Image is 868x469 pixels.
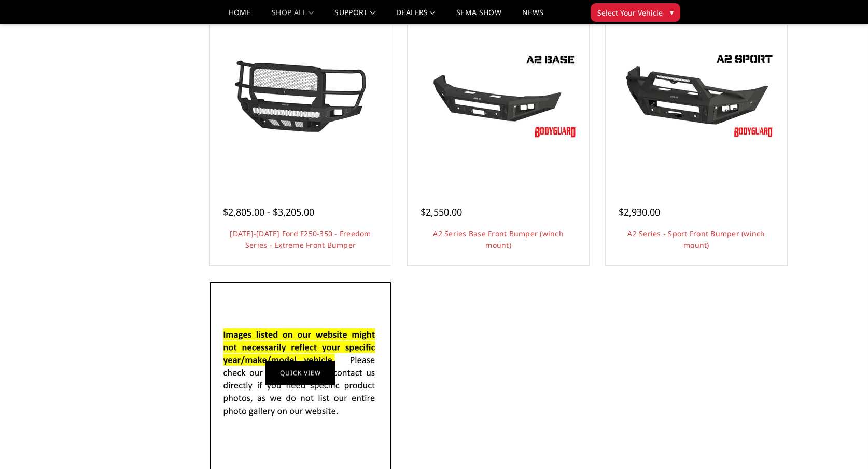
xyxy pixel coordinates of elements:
span: $2,805.00 - $3,205.00 [223,206,314,218]
a: Support [334,9,375,24]
button: Select Your Vehicle [591,3,680,22]
span: $2,550.00 [421,206,462,218]
span: Select Your Vehicle [597,7,663,18]
a: A2 Series - Sport Front Bumper (winch mount) [627,229,765,250]
a: A2 Series Base Front Bumper (winch mount) A2 Series Base Front Bumper (winch mount) [410,7,586,184]
a: News [522,9,543,24]
a: Quick view [265,361,335,385]
a: A2 Series - Extreme Front Bumper (winch mount) A2 Series - Extreme Front Bumper (winch mount) [213,285,389,461]
a: A2 Series Base Front Bumper (winch mount) [433,229,564,250]
a: Dealers [396,9,436,24]
a: SEMA Show [456,9,501,24]
a: 2017-2022 Ford F250-350 - Freedom Series - Extreme Front Bumper 2017-2022 Ford F250-350 - Freedom... [213,7,389,184]
span: ▾ [670,7,674,18]
img: A2 Series - Extreme Front Bumper (winch mount) [217,316,383,430]
a: [DATE]-[DATE] Ford F250-350 - Freedom Series - Extreme Front Bumper [230,229,371,250]
a: Home [229,9,251,24]
a: shop all [272,9,314,24]
a: A2 Series - Sport Front Bumper (winch mount) A2 Series - Sport Front Bumper (winch mount) [608,7,785,184]
span: $2,930.00 [619,206,660,218]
